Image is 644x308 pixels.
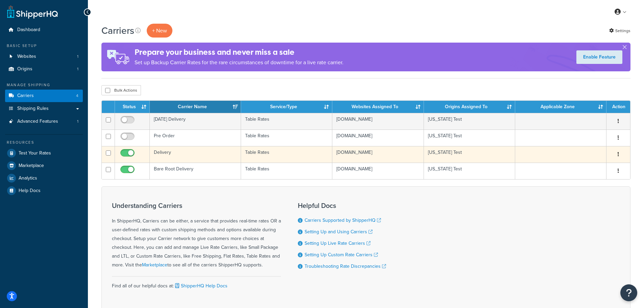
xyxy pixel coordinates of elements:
h3: Helpful Docs [298,202,386,209]
a: ShipperHQ Home [7,5,58,19]
td: Pre Order [150,129,241,146]
li: Advanced Features [5,115,83,128]
td: [US_STATE] Test [424,163,515,179]
a: Origins 1 [5,63,83,75]
td: [DOMAIN_NAME] [332,163,424,179]
h3: Understanding Carriers [112,202,281,209]
a: ShipperHQ Help Docs [174,282,228,289]
td: [US_STATE] Test [424,113,515,129]
td: [US_STATE] Test [424,146,515,163]
th: Action [606,101,630,113]
span: Analytics [19,175,37,181]
a: Test Your Rates [5,147,83,159]
td: [DOMAIN_NAME] [332,129,424,146]
a: Carriers Supported by ShipperHQ [305,217,381,224]
button: Bulk Actions [101,85,141,95]
span: 1 [77,66,78,72]
span: 4 [76,93,78,99]
button: + New [147,24,172,38]
span: 1 [77,119,78,124]
a: Help Docs [5,185,83,197]
th: Websites Assigned To: activate to sort column ascending [332,101,424,113]
span: Advanced Features [17,119,58,124]
a: Carriers 4 [5,90,83,102]
span: Carriers [17,93,34,99]
th: Origins Assigned To: activate to sort column ascending [424,101,515,113]
a: Shipping Rules [5,102,83,115]
span: Websites [17,54,36,60]
div: Manage Shipping [5,82,83,88]
p: Set up Backup Carrier Rates for the rare circumstances of downtime for a live rate carrier. [135,58,343,67]
button: Open Resource Center [620,284,637,301]
a: Marketplace [5,160,83,172]
span: Dashboard [17,27,40,33]
li: Websites [5,50,83,63]
h1: Carriers [101,24,134,37]
div: Basic Setup [5,43,83,49]
a: Analytics [5,172,83,184]
td: Table Rates [241,146,332,163]
a: Websites 1 [5,50,83,63]
a: Advanced Features 1 [5,115,83,128]
td: [DATE] Delivery [150,113,241,129]
span: Marketplace [19,163,44,169]
a: Setting Up Live Rate Carriers [305,240,371,247]
a: Marketplace [142,261,167,268]
td: [DOMAIN_NAME] [332,146,424,163]
span: Origins [17,66,32,72]
a: Enable Feature [576,50,622,64]
li: Origins [5,63,83,75]
div: In ShipperHQ, Carriers can be either, a service that provides real-time rates OR a user-defined r... [112,202,281,269]
td: Table Rates [241,113,332,129]
th: Carrier Name: activate to sort column ascending [150,101,241,113]
span: Test Your Rates [19,150,51,156]
th: Applicable Zone: activate to sort column ascending [515,101,606,113]
span: 1 [77,54,78,60]
a: Troubleshooting Rate Discrepancies [305,263,386,270]
td: Bare Root Delivery [150,163,241,179]
a: Dashboard [5,24,83,36]
h4: Prepare your business and never miss a sale [135,47,343,58]
div: Find all of our helpful docs at: [112,276,281,290]
a: Setting Up and Using Carriers [305,228,373,235]
a: Setting Up Custom Rate Carriers [305,251,378,258]
td: Table Rates [241,163,332,179]
td: [DOMAIN_NAME] [332,113,424,129]
td: Table Rates [241,129,332,146]
th: Service/Type: activate to sort column ascending [241,101,332,113]
a: Settings [609,26,630,35]
img: ad-rules-rateshop-fe6ec290ccb7230408bd80ed9643f0289d75e0ffd9eb532fc0e269fcd187b520.png [101,43,135,71]
div: Resources [5,140,83,145]
th: Status: activate to sort column ascending [115,101,150,113]
span: Help Docs [19,188,41,194]
td: Delivery [150,146,241,163]
td: [US_STATE] Test [424,129,515,146]
li: Carriers [5,90,83,102]
span: Shipping Rules [17,106,49,112]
